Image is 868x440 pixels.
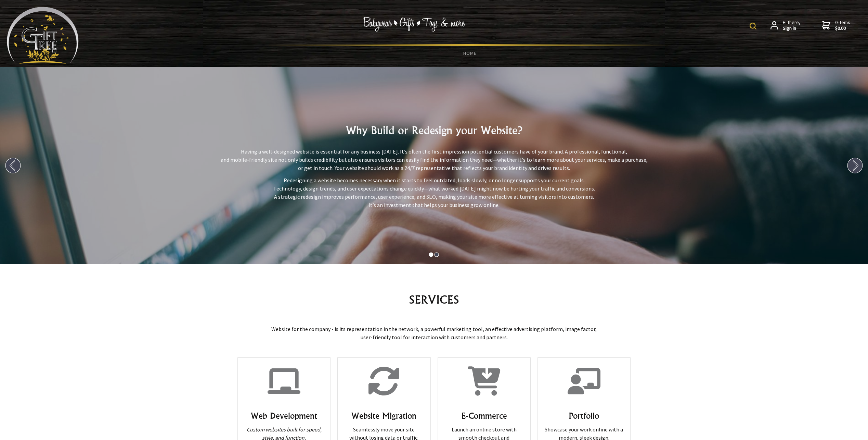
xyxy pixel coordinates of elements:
[363,17,466,32] img: Babywear - Gifts - Toys & more
[545,410,623,421] h3: Portfolio
[245,410,323,421] h3: Web Development
[783,20,800,32] span: Hi there,
[770,20,800,32] a: Hi there,Sign in
[750,23,756,29] img: product search
[445,410,523,421] h3: E-Commerce
[783,25,800,32] strong: Sign in
[822,20,850,32] a: 0 items$0.00
[5,122,863,138] h2: Why Build or Redesign your Website?
[232,317,637,350] p: Website for the company - is its representation in the network, a powerful marketing tool, an eff...
[835,19,850,32] span: 0 items
[5,147,863,172] p: Having a well-designed website is essential for any business [DATE]. It’s often the first impress...
[232,291,637,308] h2: SERVICES
[203,46,737,60] a: HOME
[7,7,79,64] img: Babyware - Gifts - Toys and more...
[345,410,423,421] h3: Website Migration
[5,176,863,209] p: Redesigning a website becomes necessary when it starts to feel outdated, loads slowly, or no long...
[835,25,850,32] strong: $0.00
